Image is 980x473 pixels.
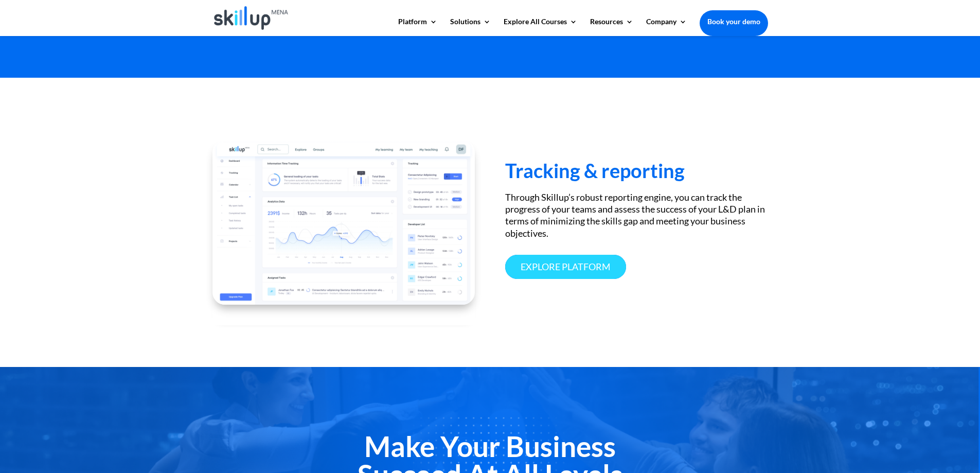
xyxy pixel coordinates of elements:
a: Platform [398,18,437,36]
a: Explore All Courses [504,18,577,36]
a: Company [646,18,687,36]
img: Skillup Mena [214,6,289,30]
a: Solutions [450,18,491,36]
img: Advanced L&D reporting - SkillUp MENA [212,138,475,303]
a: Explore platform [505,255,626,279]
h3: Tracking & reporting [505,161,768,185]
a: Book your demo [700,10,768,33]
div: Through Skillup’s robust reporting engine, you can track the progress of your teams and assess th... [505,191,768,240]
a: Resources [590,18,633,36]
iframe: Chat Widget [809,362,980,473]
